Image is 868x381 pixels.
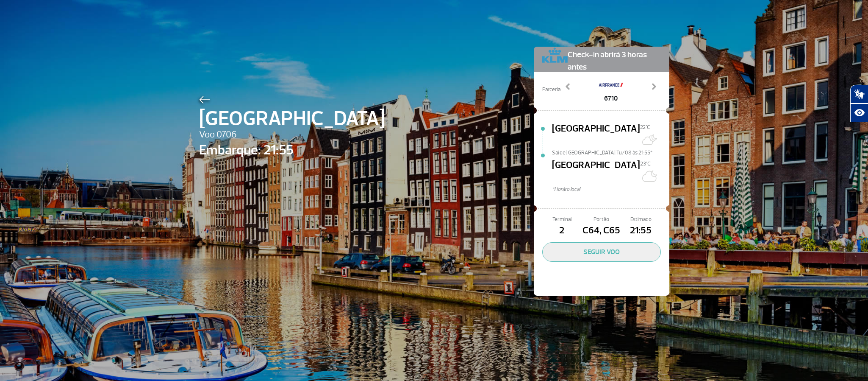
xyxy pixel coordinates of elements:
[552,158,640,185] span: [GEOGRAPHIC_DATA]
[640,124,650,131] span: 22°C
[621,224,660,238] span: 21:55
[640,131,657,148] img: Muitas nuvens
[199,128,385,142] span: Voo 0706
[542,86,561,94] span: Parceria:
[621,216,660,224] span: Estimado
[542,224,582,238] span: 2
[542,242,661,262] button: SEGUIR VOO
[552,185,669,193] span: *Horáro local
[552,149,669,155] span: Sai de [GEOGRAPHIC_DATA] Tu/08 às 21:55*
[850,85,868,122] div: Plugin de acessibilidade da Hand Talk.
[582,216,621,224] span: Portão
[542,216,582,224] span: Terminal
[640,160,651,167] span: 23°C
[552,122,640,149] span: [GEOGRAPHIC_DATA]
[850,85,868,104] button: Abrir tradutor de língua de sinais.
[199,140,385,160] span: Embarque: 21:55
[850,104,868,122] button: Abrir recursos assistivos.
[598,93,624,104] span: 6710
[568,47,661,73] span: Check-in abrirá 3 horas antes
[199,104,385,134] span: [GEOGRAPHIC_DATA]
[582,224,621,238] span: C64, C65
[640,168,657,185] img: Céu limpo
